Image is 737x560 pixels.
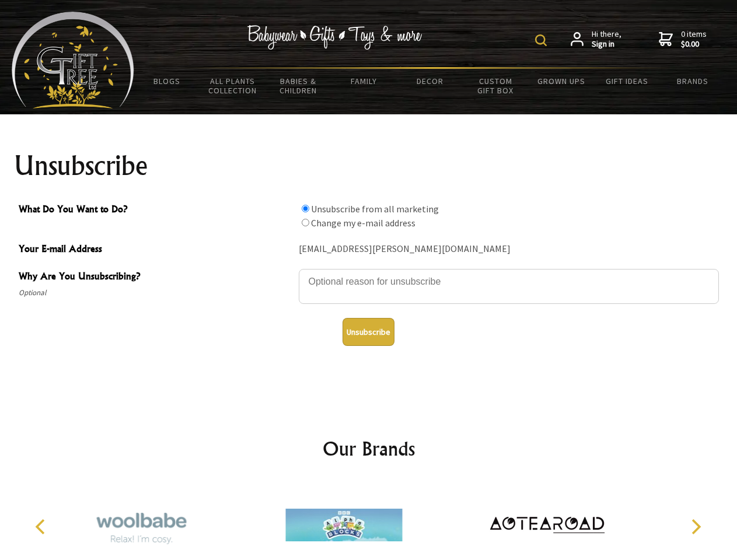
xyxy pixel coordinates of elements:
[23,435,714,463] h2: Our Brands
[134,69,200,93] a: BLOGS
[535,34,547,46] img: product search
[660,69,726,93] a: Brands
[12,12,134,108] img: Babyware - Gifts - Toys and more...
[299,269,719,304] textarea: Why Are You Unsubscribing?
[681,39,707,50] strong: $0.00
[311,203,439,215] label: Unsubscribe from all marketing
[592,39,621,50] strong: Sign in
[19,202,293,219] span: What Do You Want to Do?
[302,205,309,212] input: What Do You Want to Do?
[659,29,707,50] a: 0 items$0.00
[247,25,422,50] img: Babywear - Gifts - Toys & more
[200,69,266,103] a: All Plants Collection
[302,219,309,226] input: What Do You Want to Do?
[463,69,529,103] a: Custom Gift Box
[19,269,293,286] span: Why Are You Unsubscribing?
[19,242,293,258] span: Your E-mail Address
[29,514,55,540] button: Previous
[397,69,463,93] a: Decor
[19,286,293,300] span: Optional
[681,29,707,50] span: 0 items
[311,217,415,229] label: Change my e-mail address
[299,240,719,258] div: [EMAIL_ADDRESS][PERSON_NAME][DOMAIN_NAME]
[683,514,708,540] button: Next
[14,152,724,180] h1: Unsubscribe
[266,69,331,103] a: Babies & Children
[331,69,397,93] a: Family
[343,318,394,346] button: Unsubscribe
[594,69,660,93] a: Gift Ideas
[571,29,621,50] a: Hi there,Sign in
[592,29,621,50] span: Hi there,
[528,69,594,93] a: Grown Ups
